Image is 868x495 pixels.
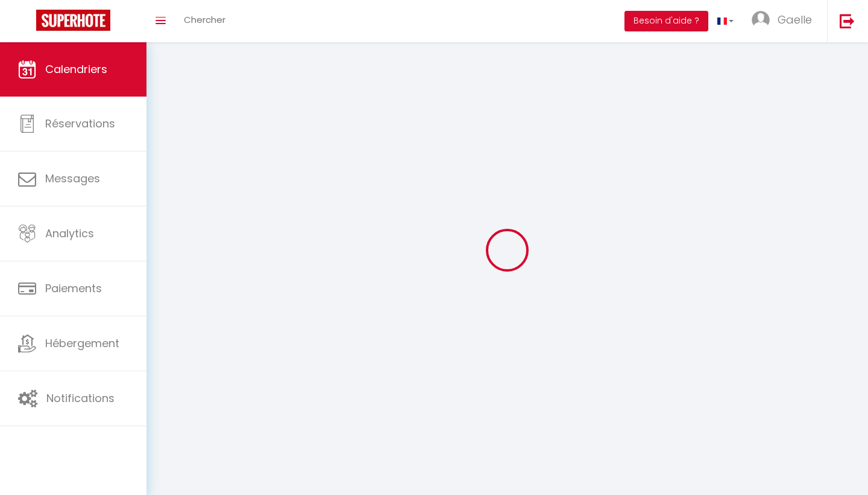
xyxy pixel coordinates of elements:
[36,10,110,31] img: Super Booking
[184,13,225,26] span: Chercher
[45,281,102,296] span: Paiements
[46,391,115,406] span: Notifications
[45,171,100,186] span: Messages
[45,62,107,77] span: Calendriers
[45,116,115,131] span: Réservations
[45,336,119,351] span: Hébergement
[840,13,855,28] img: logout
[45,226,94,241] span: Analytics
[778,12,812,27] span: Gaelle
[752,11,770,29] img: ...
[624,11,708,31] button: Besoin d'aide ?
